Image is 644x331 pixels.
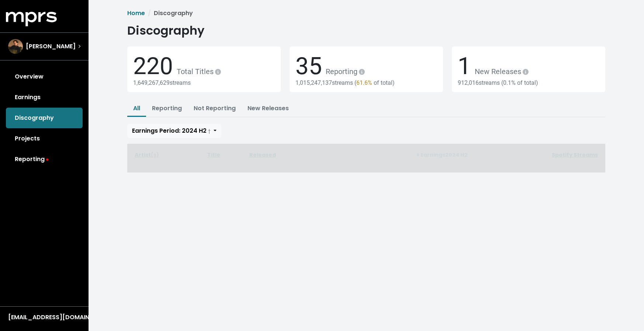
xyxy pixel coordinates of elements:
[145,9,193,18] li: Discography
[133,52,173,80] span: 220
[6,128,83,149] a: Projects
[127,9,605,18] nav: breadcrumb
[322,67,366,76] span: Reporting
[8,39,23,54] img: The selected account / producer
[26,42,76,51] span: [PERSON_NAME]
[6,66,83,87] a: Overview
[173,67,222,76] span: Total Titles
[295,79,437,86] div: 1,015,247,137 streams ( of total)
[458,52,471,80] span: 1
[208,128,211,134] small: †
[152,104,182,112] a: Reporting
[132,126,211,135] span: Earnings Period: 2024 H2
[127,9,145,17] a: Home
[503,79,516,86] span: 0.1%
[6,313,83,322] button: [EMAIL_ADDRESS][DOMAIN_NAME]
[471,67,530,76] span: New Releases
[458,79,599,86] div: 912,016 streams ( of total)
[127,124,221,138] button: Earnings Period: 2024 H2 †
[6,149,83,170] a: Reporting
[194,104,236,112] a: Not Reporting
[127,24,204,38] h1: Discography
[356,79,372,86] span: 61.6%
[133,79,275,86] div: 1,649,267,629 streams
[6,87,83,108] a: Earnings
[6,14,57,23] a: mprs logo
[247,104,289,112] a: New Releases
[295,52,322,80] span: 35
[8,313,80,322] div: [EMAIL_ADDRESS][DOMAIN_NAME]
[133,104,140,112] a: All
